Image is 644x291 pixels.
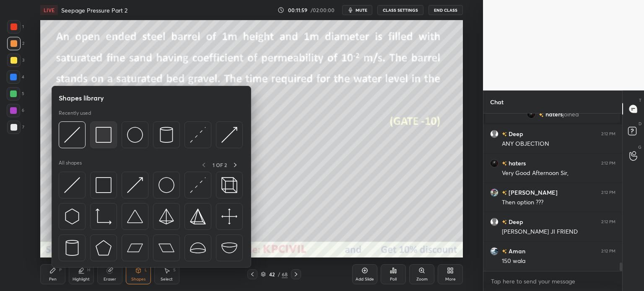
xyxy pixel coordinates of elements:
div: Pen [49,277,57,281]
img: svg+xml;charset=utf-8,%3Csvg%20xmlns%3D%22http%3A%2F%2Fwww.w3.org%2F2000%2Fsvg%22%20width%3D%2230... [127,177,143,193]
h6: [PERSON_NAME] [507,188,558,197]
img: svg+xml;charset=utf-8,%3Csvg%20xmlns%3D%22http%3A%2F%2Fwww.w3.org%2F2000%2Fsvg%22%20width%3D%2230... [64,177,80,193]
div: P [59,268,62,272]
img: svg+xml;charset=utf-8,%3Csvg%20xmlns%3D%22http%3A%2F%2Fwww.w3.org%2F2000%2Fsvg%22%20width%3D%2240... [221,209,237,224]
div: Poll [390,277,397,281]
div: Very Good Afternoon Sir, [502,169,615,178]
div: Zoom [416,277,428,281]
div: 5 [7,87,24,100]
img: svg+xml;charset=utf-8,%3Csvg%20xmlns%3D%22http%3A%2F%2Fwww.w3.org%2F2000%2Fsvg%22%20width%3D%2230... [190,177,206,193]
img: no-rating-badge.077c3623.svg [502,161,507,166]
div: Shapes [131,277,145,281]
div: 2 [7,37,24,50]
button: End Class [428,5,463,15]
div: Select [161,277,173,281]
img: 3 [490,247,499,255]
img: svg+xml;charset=utf-8,%3Csvg%20xmlns%3D%22http%3A%2F%2Fwww.w3.org%2F2000%2Fsvg%22%20width%3D%2234... [96,177,112,193]
p: 1 OF 2 [213,162,227,168]
img: svg+xml;charset=utf-8,%3Csvg%20xmlns%3D%22http%3A%2F%2Fwww.w3.org%2F2000%2Fsvg%22%20width%3D%2230... [64,209,80,224]
img: default.png [490,218,499,226]
img: d909b9d76b194d6cb0a7b88dc957bd7e.jpg [490,159,499,167]
div: 2:12 PM [601,249,615,254]
div: 1 [7,20,24,33]
p: All shapes [59,160,82,170]
div: S [173,268,176,272]
div: 6 [7,104,24,117]
div: Add Slide [356,277,374,281]
img: no-rating-badge.077c3623.svg [539,113,544,117]
img: svg+xml;charset=utf-8,%3Csvg%20xmlns%3D%22http%3A%2F%2Fwww.w3.org%2F2000%2Fsvg%22%20width%3D%2244... [158,240,174,256]
img: svg+xml;charset=utf-8,%3Csvg%20xmlns%3D%22http%3A%2F%2Fwww.w3.org%2F2000%2Fsvg%22%20width%3D%2234... [158,209,174,224]
div: / [278,272,280,277]
h6: Deep [507,217,523,226]
h6: Aman [507,247,525,255]
button: CLASS SETTINGS [377,5,423,15]
img: no-rating-badge.077c3623.svg [502,132,507,136]
div: grid [483,113,622,271]
p: D [639,121,641,127]
span: haters [545,111,563,118]
div: 2:12 PM [601,161,615,166]
img: no-rating-badge.077c3623.svg [502,220,507,224]
img: svg+xml;charset=utf-8,%3Csvg%20xmlns%3D%22http%3A%2F%2Fwww.w3.org%2F2000%2Fsvg%22%20width%3D%2244... [127,240,143,256]
img: svg+xml;charset=utf-8,%3Csvg%20xmlns%3D%22http%3A%2F%2Fwww.w3.org%2F2000%2Fsvg%22%20width%3D%2238... [127,209,143,224]
img: d909b9d76b194d6cb0a7b88dc957bd7e.jpg [527,110,535,118]
img: 3 [490,188,499,197]
p: Chat [483,91,510,113]
img: svg+xml;charset=utf-8,%3Csvg%20xmlns%3D%22http%3A%2F%2Fwww.w3.org%2F2000%2Fsvg%22%20width%3D%2235... [221,177,237,193]
div: 2:12 PM [601,190,615,195]
div: Then option ??? [502,198,615,207]
span: joined [563,111,579,118]
img: svg+xml;charset=utf-8,%3Csvg%20xmlns%3D%22http%3A%2F%2Fwww.w3.org%2F2000%2Fsvg%22%20width%3D%2230... [190,127,206,143]
img: no-rating-badge.077c3623.svg [502,249,507,254]
div: Highlight [73,277,90,281]
button: mute [342,5,372,15]
div: 3 [7,54,24,67]
div: [PERSON_NAME] JI FRIEND [502,228,615,236]
img: svg+xml;charset=utf-8,%3Csvg%20xmlns%3D%22http%3A%2F%2Fwww.w3.org%2F2000%2Fsvg%22%20width%3D%2236... [127,127,143,143]
img: no-rating-badge.077c3623.svg [502,191,507,195]
img: svg+xml;charset=utf-8,%3Csvg%20xmlns%3D%22http%3A%2F%2Fwww.w3.org%2F2000%2Fsvg%22%20width%3D%2234... [190,209,206,224]
img: svg+xml;charset=utf-8,%3Csvg%20xmlns%3D%22http%3A%2F%2Fwww.w3.org%2F2000%2Fsvg%22%20width%3D%2233... [96,209,112,224]
div: Eraser [104,277,116,281]
img: svg+xml;charset=utf-8,%3Csvg%20xmlns%3D%22http%3A%2F%2Fwww.w3.org%2F2000%2Fsvg%22%20width%3D%2234... [96,127,112,143]
div: H [87,268,90,272]
p: G [638,144,641,150]
h6: Deep [507,129,523,138]
h5: Shapes library [59,93,104,103]
div: ANY OBJECTION [502,140,615,148]
div: 68 [282,270,288,278]
img: svg+xml;charset=utf-8,%3Csvg%20xmlns%3D%22http%3A%2F%2Fwww.w3.org%2F2000%2Fsvg%22%20width%3D%2230... [64,127,80,143]
div: 4 [7,70,24,84]
img: svg+xml;charset=utf-8,%3Csvg%20xmlns%3D%22http%3A%2F%2Fwww.w3.org%2F2000%2Fsvg%22%20width%3D%2230... [221,127,237,143]
img: svg+xml;charset=utf-8,%3Csvg%20xmlns%3D%22http%3A%2F%2Fwww.w3.org%2F2000%2Fsvg%22%20width%3D%2236... [158,177,174,193]
img: svg+xml;charset=utf-8,%3Csvg%20xmlns%3D%22http%3A%2F%2Fwww.w3.org%2F2000%2Fsvg%22%20width%3D%2238... [221,240,237,256]
div: 42 [267,272,276,277]
div: 2:12 PM [601,131,615,136]
div: 150 wala [502,257,615,265]
img: svg+xml;charset=utf-8,%3Csvg%20xmlns%3D%22http%3A%2F%2Fwww.w3.org%2F2000%2Fsvg%22%20width%3D%2228... [64,240,80,256]
img: svg+xml;charset=utf-8,%3Csvg%20xmlns%3D%22http%3A%2F%2Fwww.w3.org%2F2000%2Fsvg%22%20width%3D%2228... [158,127,174,143]
img: svg+xml;charset=utf-8,%3Csvg%20xmlns%3D%22http%3A%2F%2Fwww.w3.org%2F2000%2Fsvg%22%20width%3D%2238... [190,240,206,256]
div: 7 [7,121,24,134]
div: 2:12 PM [601,219,615,224]
span: mute [356,7,367,13]
h4: Seepage Pressure Part 2 [61,6,127,14]
h6: haters [507,159,526,167]
p: T [639,97,641,103]
div: More [445,277,456,281]
div: LIVE [40,5,58,15]
p: Recently used [59,110,91,116]
div: L [145,268,147,272]
img: default.png [490,130,499,138]
img: svg+xml;charset=utf-8,%3Csvg%20xmlns%3D%22http%3A%2F%2Fwww.w3.org%2F2000%2Fsvg%22%20width%3D%2234... [96,240,112,256]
